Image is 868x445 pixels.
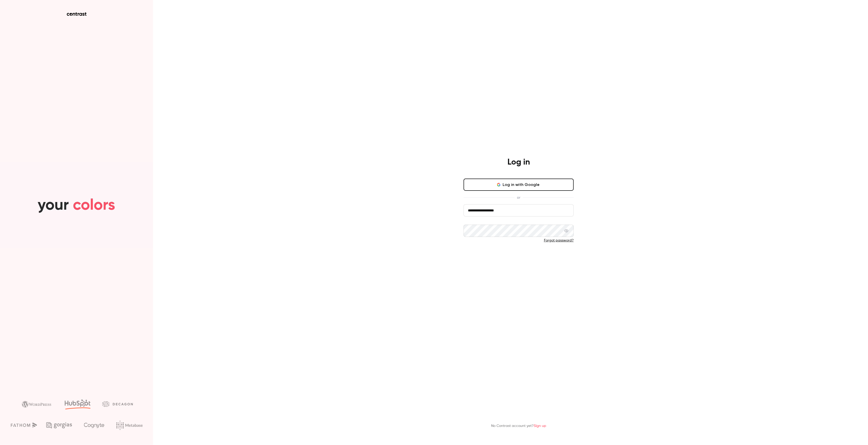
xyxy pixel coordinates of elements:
[515,195,523,200] span: or
[464,179,574,191] button: Log in with Google
[491,423,546,429] p: No Contrast account yet?
[544,239,574,242] a: Forgot password?
[102,401,133,407] img: decagon
[464,251,574,263] button: Log in
[534,424,546,428] a: Sign up
[507,157,530,167] h4: Log in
